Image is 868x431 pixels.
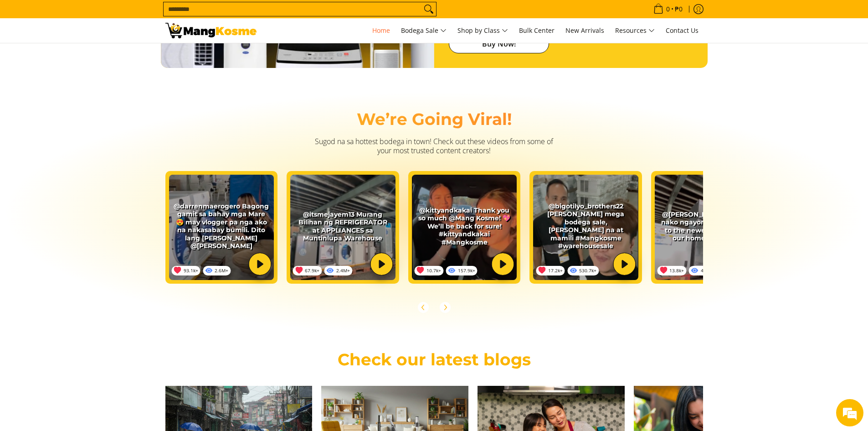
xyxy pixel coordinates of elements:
span: Resources [615,25,655,36]
a: Contact Us [661,18,703,43]
a: Resources [611,18,659,43]
span: Contact Us [666,26,699,35]
a: Bodega Sale [396,18,451,43]
button: Next [435,297,455,317]
span: ₱0 [673,6,684,12]
span: Bodega Sale [401,25,447,36]
a: Buy Now! [449,34,549,53]
a: Shop by Class [453,18,513,43]
span: 0 [665,6,671,12]
span: We're online! [53,115,126,207]
div: Chat with us now [47,51,153,63]
span: Shop by Class [457,25,508,36]
textarea: Type your message and hit 'Enter' [5,249,174,281]
a: Bulk Center [514,18,559,43]
h2: Check our latest blogs [165,349,703,370]
div: Minimize live chat window [149,5,171,26]
span: New Arrivals [565,26,604,35]
span: Home [372,26,390,35]
a: Home [368,18,395,43]
h3: Sugod na sa hottest bodega in town! Check out these videos from some of your most trusted content... [311,137,557,155]
nav: Main Menu [266,18,703,43]
button: Previous [413,297,433,317]
button: Search [421,2,436,16]
span: • [651,4,685,14]
img: Mang Kosme: Your Home Appliances Warehouse Sale Partner! [165,23,257,38]
a: New Arrivals [561,18,609,43]
span: Bulk Center [519,26,555,35]
h2: We’re Going Viral! [165,109,703,130]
